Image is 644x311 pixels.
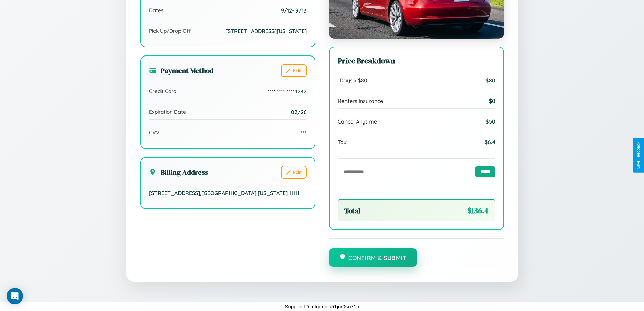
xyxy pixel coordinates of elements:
span: Expiration Date [149,109,186,115]
span: [STREET_ADDRESS][US_STATE] [225,28,307,35]
span: $ 80 [486,77,495,84]
span: $ 50 [486,118,495,125]
span: Pick Up/Drop Off [149,28,191,34]
span: Tax [338,139,347,146]
span: 02/26 [291,109,307,115]
span: 1 Days x $ 80 [338,77,367,84]
button: Edit [281,166,307,179]
span: Cancel Anytime [338,118,377,125]
span: $ 136.4 [467,205,488,216]
button: Confirm & Submit [329,248,418,267]
span: Dates [149,7,163,14]
span: [STREET_ADDRESS] , [GEOGRAPHIC_DATA] , [US_STATE] 11111 [149,190,299,196]
p: Support ID: mfggddiu51jnr0su71n [285,302,359,311]
div: Open Intercom Messenger [7,288,23,304]
button: Edit [281,64,307,77]
span: Total [344,206,360,216]
div: Give Feedback [636,142,641,169]
span: Credit Card [149,88,176,94]
h3: Payment Method [149,66,214,75]
span: 9 / 12 - 9 / 13 [281,7,307,14]
span: Renters Insurance [338,97,383,104]
span: $ 6.4 [485,139,495,146]
span: $ 0 [489,97,495,104]
h3: Price Breakdown [338,55,495,66]
span: CVV [149,129,159,136]
h3: Billing Address [149,167,208,177]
